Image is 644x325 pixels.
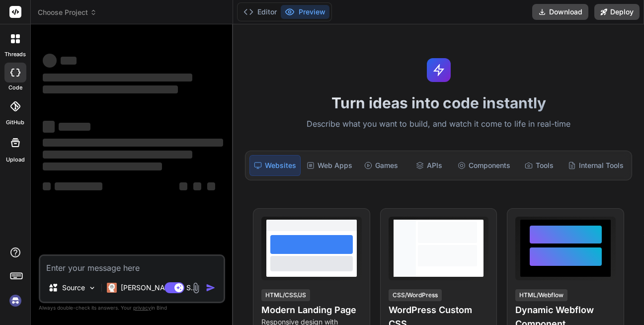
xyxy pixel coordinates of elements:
img: signin [7,292,24,309]
span: ‌ [61,57,77,65]
div: Games [358,155,404,176]
div: Websites [249,155,301,176]
div: CSS/WordPress [389,289,442,301]
span: ‌ [43,74,192,81]
label: threads [4,50,26,59]
span: ‌ [179,182,187,190]
span: ‌ [55,182,102,190]
span: ‌ [43,182,51,190]
span: ‌ [43,121,55,133]
p: Source [62,283,85,293]
button: Preview [281,5,329,19]
img: icon [206,283,216,293]
label: Upload [6,156,25,164]
p: Always double-check its answers. Your in Bind [39,303,225,313]
h4: Modern Landing Page [261,303,362,317]
div: Tools [516,155,562,176]
span: ‌ [43,139,223,147]
span: ‌ [193,182,201,190]
p: Describe what you want to build, and watch it come to life in real-time [239,118,638,131]
p: [PERSON_NAME] 4 S.. [121,283,195,293]
div: APIs [406,155,452,176]
div: Web Apps [303,155,356,176]
div: HTML/CSS/JS [261,289,310,301]
button: Download [532,4,588,20]
img: Claude 4 Sonnet [107,283,117,293]
span: ‌ [43,54,57,68]
label: GitHub [6,118,24,127]
span: privacy [133,305,151,311]
span: ‌ [207,182,215,190]
span: Choose Project [38,7,97,17]
label: code [8,83,22,92]
span: ‌ [59,123,90,131]
span: ‌ [43,151,192,159]
img: Pick Models [88,284,96,292]
div: Internal Tools [564,155,628,176]
h1: Turn ideas into code instantly [239,94,638,112]
div: Components [454,155,514,176]
button: Deploy [594,4,640,20]
img: attachment [190,282,202,294]
div: HTML/Webflow [515,289,567,301]
button: Editor [240,5,281,19]
span: ‌ [43,162,162,170]
span: ‌ [43,85,178,93]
